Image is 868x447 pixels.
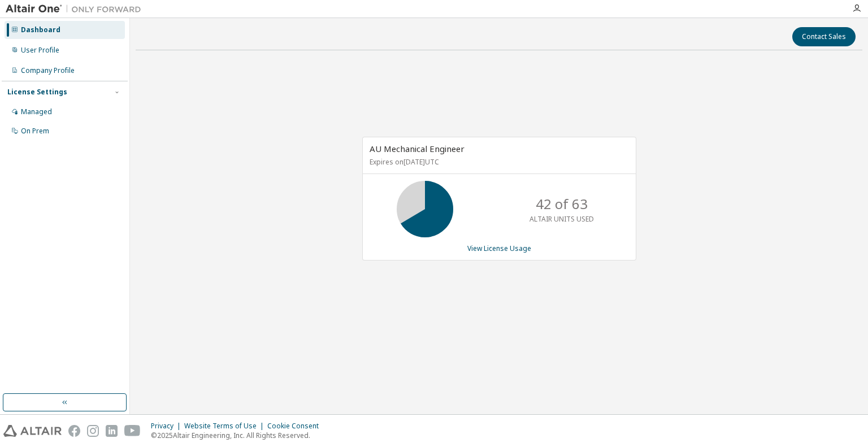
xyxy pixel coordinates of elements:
div: License Settings [7,88,67,97]
img: Altair One [6,3,147,15]
div: Dashboard [21,25,60,34]
img: altair_logo.svg [3,425,62,437]
img: instagram.svg [87,425,99,437]
div: On Prem [21,127,49,136]
a: View License Usage [467,244,531,253]
div: Cookie Consent [267,422,325,431]
span: AU Mechanical Engineer [370,143,465,154]
img: facebook.svg [68,425,80,437]
img: linkedin.svg [106,425,118,437]
p: Expires on [DATE] UTC [370,157,626,167]
div: Company Profile [21,66,75,75]
div: Managed [21,107,52,116]
img: youtube.svg [124,425,141,437]
div: Privacy [151,422,184,431]
p: ALTAIR UNITS USED [530,214,594,224]
div: Website Terms of Use [184,422,267,431]
div: User Profile [21,46,59,55]
p: 42 of 63 [536,194,588,214]
button: Contact Sales [792,27,856,46]
p: © 2025 Altair Engineering, Inc. All Rights Reserved. [151,431,325,440]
